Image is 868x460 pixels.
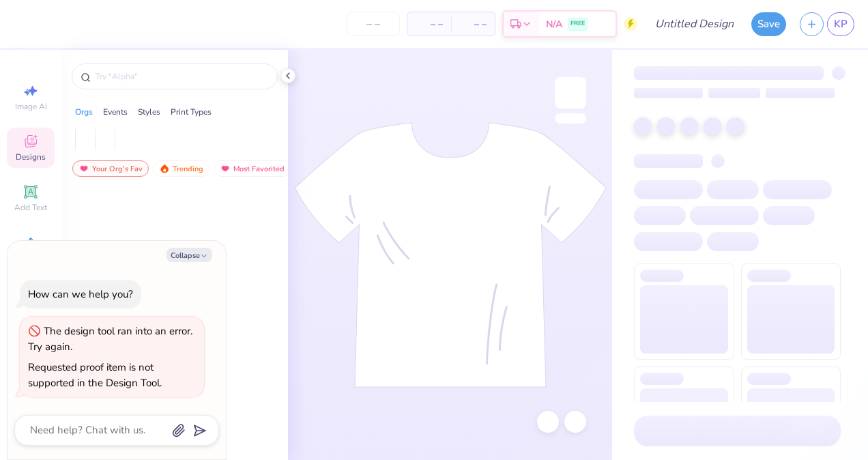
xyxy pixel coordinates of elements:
[94,70,269,83] input: Try "Alpha"
[294,122,607,388] img: tee-skeleton.svg
[15,101,47,112] span: Image AI
[75,106,93,118] div: Orgs
[167,248,212,262] button: Collapse
[28,360,162,390] div: Requested proof item is not supported in the Design Tool.
[28,324,192,354] div: The design tool ran into an error. Try again.
[159,164,170,173] img: trending.gif
[459,17,487,31] span: – –
[16,152,46,162] span: Designs
[546,17,562,31] span: N/A
[153,160,209,177] div: Trending
[14,202,47,213] span: Add Text
[72,160,149,177] div: Your Org's Fav
[171,106,212,118] div: Print Types
[416,17,443,31] span: – –
[834,16,848,32] span: KP
[214,160,291,177] div: Most Favorited
[827,12,854,36] a: KP
[138,106,160,118] div: Styles
[751,12,786,36] button: Save
[570,19,585,29] span: FREE
[103,106,128,118] div: Events
[78,164,89,173] img: most_fav.gif
[220,164,231,173] img: most_fav.gif
[347,12,400,36] input: – –
[28,287,133,301] div: How can we help you?
[644,10,744,38] input: Untitled Design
